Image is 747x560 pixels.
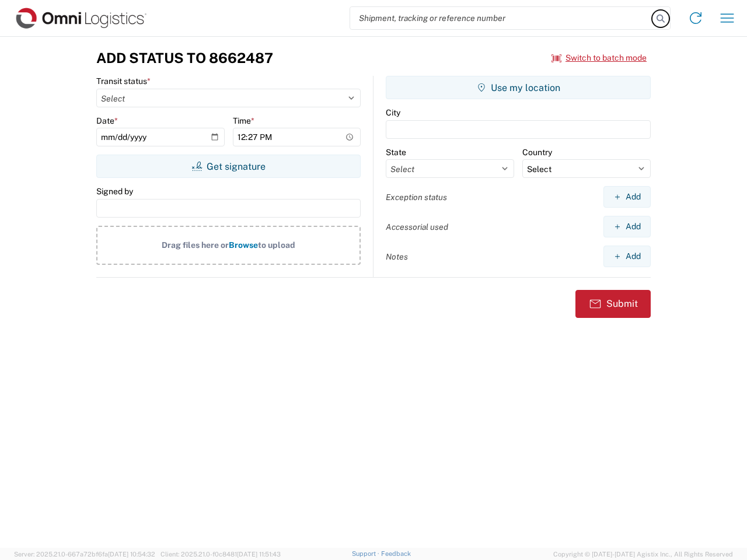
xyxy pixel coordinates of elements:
[386,147,406,157] label: State
[258,240,295,250] span: to upload
[352,550,381,557] a: Support
[350,7,652,29] input: Shipment, tracking or reference number
[575,290,651,318] button: Submit
[108,551,155,558] span: [DATE] 10:54:32
[96,155,361,178] button: Get signature
[96,50,273,66] h3: Add Status to 8662487
[229,240,258,250] span: Browse
[96,116,118,126] label: Date
[386,107,400,118] label: City
[553,549,733,559] span: Copyright © [DATE]-[DATE] Agistix Inc., All Rights Reserved
[381,550,411,557] a: Feedback
[603,216,651,237] button: Add
[386,192,447,202] label: Exception status
[96,76,151,86] label: Transit status
[160,551,281,558] span: Client: 2025.21.0-f0c8481
[522,147,552,157] label: Country
[237,551,281,558] span: [DATE] 11:51:43
[603,186,651,208] button: Add
[386,251,408,262] label: Notes
[551,48,647,68] button: Switch to batch mode
[14,551,155,558] span: Server: 2025.21.0-667a72bf6fa
[386,76,651,99] button: Use my location
[162,240,229,250] span: Drag files here or
[603,246,651,267] button: Add
[386,222,448,232] label: Accessorial used
[233,116,254,126] label: Time
[96,186,133,197] label: Signed by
